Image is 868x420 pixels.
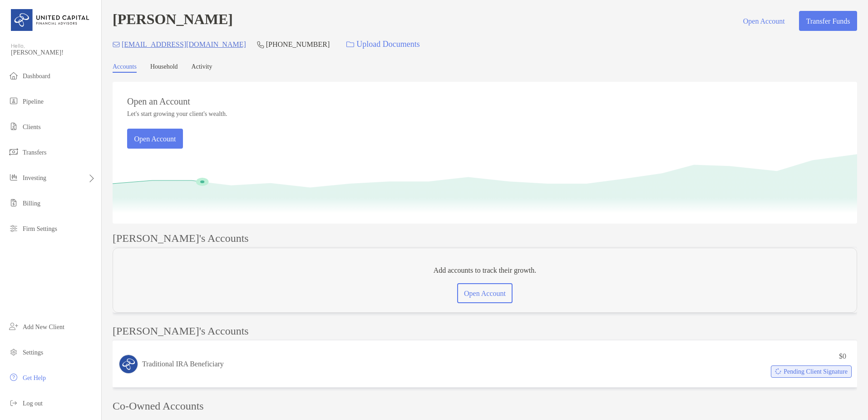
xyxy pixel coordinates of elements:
[23,225,57,232] span: Firm Settings
[8,197,19,208] img: billing icon
[8,172,19,183] img: investing icon
[799,11,857,31] button: Transfer Funds
[8,70,19,81] img: dashboard icon
[839,350,846,362] p: $0
[434,265,537,276] p: Add accounts to track their growth.
[8,146,19,157] img: transfers icon
[23,98,44,105] span: Pipeline
[23,73,50,80] span: Dashboard
[8,321,19,332] img: add_new_client icon
[8,121,19,132] img: clients icon
[127,110,227,118] p: Let's start growing your client's wealth.
[257,41,264,48] img: Phone Icon
[119,355,138,373] img: logo account
[11,4,90,36] img: United Capital Logo
[8,346,19,357] img: settings icon
[8,372,19,383] img: get-help icon
[23,124,41,130] span: Clients
[736,11,792,31] button: Open Account
[8,223,19,234] img: firm-settings icon
[8,397,19,408] img: logout icon
[23,200,40,207] span: Billing
[23,375,46,381] span: Get Help
[192,63,212,73] a: Activity
[23,175,46,181] span: Investing
[23,349,43,356] span: Settings
[23,324,64,330] span: Add New Client
[113,233,249,244] p: [PERSON_NAME]'s Accounts
[346,41,354,48] img: button icon
[142,359,224,370] h3: Traditional IRA Beneficiary
[457,283,513,303] button: Open Account
[113,325,249,337] p: [PERSON_NAME]'s Accounts
[113,400,857,412] p: Co-Owned Accounts
[784,369,848,374] span: Pending Client Signature
[266,39,330,50] p: [PHONE_NUMBER]
[8,95,19,106] img: pipeline icon
[127,129,183,149] button: Open Account
[775,368,781,375] img: Account Status icon
[340,35,425,54] a: Upload Documents
[23,400,43,407] span: Log out
[23,149,46,156] span: Transfers
[122,39,246,50] p: [EMAIL_ADDRESS][DOMAIN_NAME]
[150,63,178,73] a: Household
[113,63,137,73] a: Accounts
[127,96,190,107] h3: Open an Account
[11,49,96,56] span: [PERSON_NAME]!
[113,11,233,31] h4: [PERSON_NAME]
[113,42,120,47] img: Email Icon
